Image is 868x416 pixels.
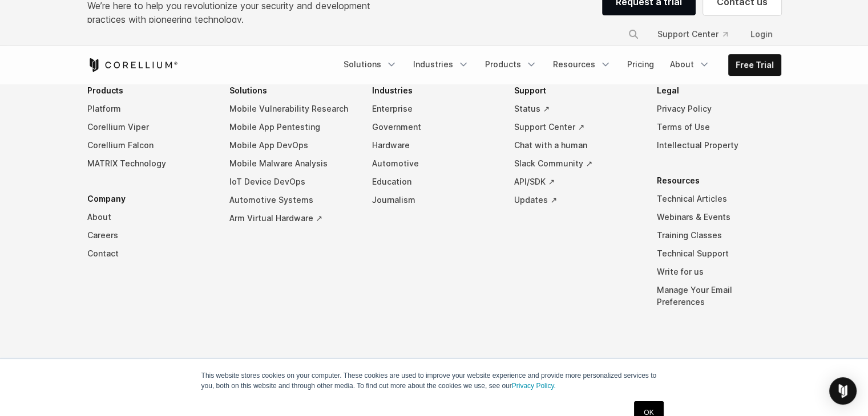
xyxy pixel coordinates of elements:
a: Training Classes [657,226,781,244]
a: Manage Your Email Preferences [657,281,781,311]
a: Arm Virtual Hardware ↗ [229,209,354,227]
a: Hardware [372,136,496,154]
a: Corellium Viper [87,118,212,136]
a: Slack Community ↗ [514,154,639,173]
a: MATRIX Technology [87,154,212,173]
a: Pricing [620,54,661,75]
a: Technical Articles [657,190,781,208]
a: Corellium Home [87,58,178,72]
p: This website stores cookies on your computer. These cookies are used to improve your website expe... [201,370,667,391]
a: Privacy Policy. [512,382,556,390]
a: API/SDK ↗ [514,173,639,191]
a: Support Center ↗ [514,118,639,136]
a: Privacy Policy [657,100,781,118]
a: Platform [87,100,212,118]
div: Navigation Menu [87,81,781,328]
a: Enterprise [372,100,496,118]
a: Education [372,173,496,191]
a: Automotive [372,154,496,173]
a: IoT Device DevOps [229,173,354,191]
a: Corellium Falcon [87,136,212,154]
a: Status ↗ [514,100,639,118]
div: Open Intercom Messenger [829,377,857,405]
a: Free Trial [729,55,781,75]
a: Products [478,54,544,75]
a: Resources [546,54,618,75]
a: Mobile App Pentesting [229,118,354,136]
a: Contact [87,244,212,263]
a: Intellectual Property [657,136,781,154]
a: Automotive Systems [229,191,354,209]
a: Government [372,118,496,136]
a: About [663,54,717,75]
a: Terms of Use [657,118,781,136]
a: Updates ↗ [514,191,639,209]
a: Chat with a human [514,136,639,154]
a: Careers [87,226,212,244]
a: Support Center [648,24,737,44]
a: About [87,208,212,226]
a: Mobile Malware Analysis [229,154,354,173]
a: Login [741,24,781,44]
a: Technical Support [657,244,781,263]
a: Industries [406,54,476,75]
div: Navigation Menu [614,24,781,44]
div: Navigation Menu [337,54,781,76]
button: Search [623,24,644,44]
a: Mobile Vulnerability Research [229,100,354,118]
a: Solutions [337,54,404,75]
a: Journalism [372,191,496,209]
a: Mobile App DevOps [229,136,354,154]
a: Write for us [657,263,781,281]
a: Webinars & Events [657,208,781,226]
